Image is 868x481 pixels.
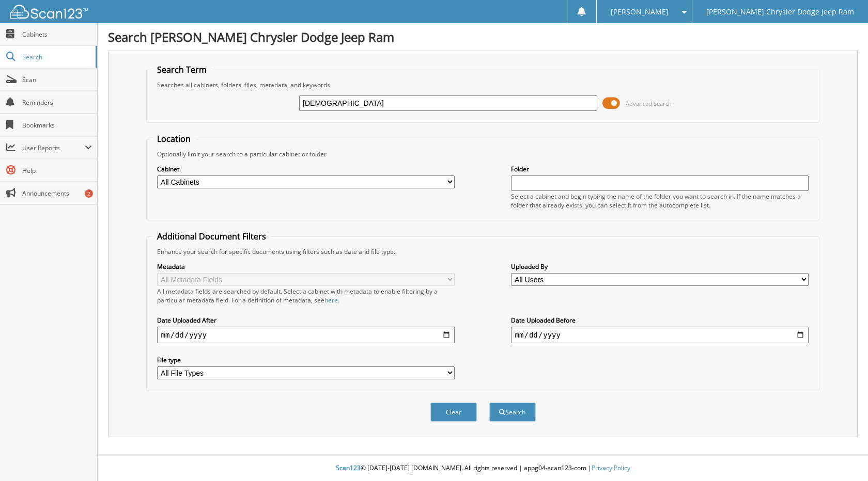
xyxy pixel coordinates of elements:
label: Uploaded By [511,262,809,271]
span: Cabinets [22,30,92,39]
legend: Additional Document Filters [152,231,271,242]
input: start [157,327,455,343]
label: Date Uploaded After [157,316,455,325]
span: Bookmarks [22,121,92,130]
div: Enhance your search for specific documents using filters such as date and file type. [152,247,814,256]
a: here [324,296,338,304]
span: Help [22,166,92,175]
span: User Reports [22,143,85,152]
label: Date Uploaded Before [511,316,809,325]
label: File type [157,356,455,364]
label: Folder [511,165,809,173]
div: Searches all cabinets, folders, files, metadata, and keywords [152,81,814,89]
iframe: Chat Widget [816,431,868,481]
a: Privacy Policy [592,463,630,472]
span: [PERSON_NAME] [611,9,669,15]
div: 2 [85,189,93,198]
legend: Search Term [152,64,212,75]
legend: Location [152,133,196,145]
button: Search [489,403,536,422]
span: Advanced Search [626,100,672,107]
span: Announcements [22,189,92,198]
button: Clear [430,403,477,422]
div: All metadata fields are searched by default. Select a cabinet with metadata to enable filtering b... [157,287,455,304]
span: Reminders [22,98,92,107]
h1: Search [PERSON_NAME] Chrysler Dodge Jeep Ram [108,28,858,45]
label: Metadata [157,262,455,271]
label: Cabinet [157,165,455,173]
div: © [DATE]-[DATE] [DOMAIN_NAME]. All rights reserved | appg04-scan123-com | [98,456,868,481]
span: Scan123 [336,463,361,472]
span: [PERSON_NAME] Chrysler Dodge Jeep Ram [706,9,854,15]
span: Scan [22,75,92,84]
img: scan123-logo-white.svg [10,5,88,19]
input: end [511,327,809,343]
div: Optionally limit your search to a particular cabinet or folder [152,150,814,158]
div: Select a cabinet and begin typing the name of the folder you want to search in. If the name match... [511,192,809,210]
span: Search [22,53,90,61]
